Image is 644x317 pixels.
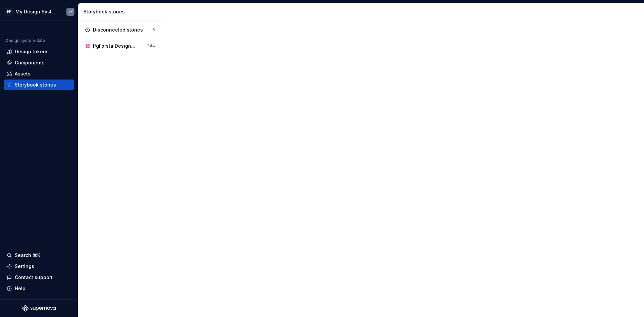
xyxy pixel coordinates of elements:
a: Components [4,57,74,68]
div: PgForsta Design System [93,43,136,49]
div: JK [68,9,73,14]
div: Search ⌘K [15,252,40,259]
button: PFMy Design SystemJK [1,4,76,19]
a: Storybook stories [4,80,74,90]
button: Help [4,283,74,294]
div: Disconnected stories [93,27,143,33]
button: Search ⌘K [4,250,74,261]
div: 5 [152,27,155,33]
a: Disconnected stories5 [82,24,158,35]
div: Settings [15,263,34,270]
svg: Supernova Logo [22,305,56,312]
a: Settings [4,261,74,272]
div: My Design System [15,8,58,15]
div: Assets [15,70,31,77]
div: Help [15,285,25,292]
div: Storybook stories [15,82,56,88]
div: Storybook stories [84,8,159,15]
button: Contact support [4,272,74,283]
div: Contact support [15,274,53,281]
a: Assets [4,68,74,79]
a: Design tokens [4,46,74,57]
div: PF [5,8,13,16]
div: Design tokens [15,48,49,55]
div: Components [15,59,45,66]
a: PgForsta Design System244 [82,41,158,51]
div: Design system data [5,38,45,43]
div: 244 [147,43,155,49]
